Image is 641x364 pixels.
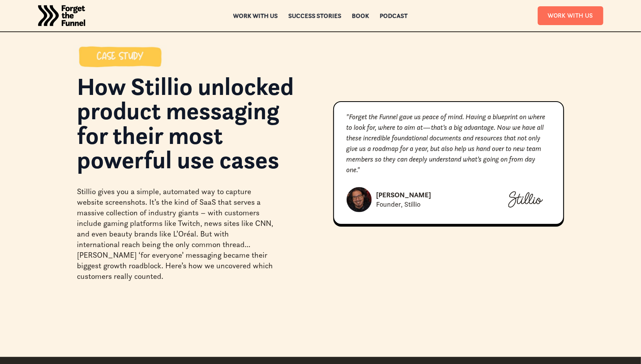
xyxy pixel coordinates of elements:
div: Founder, Stillio [376,200,421,209]
a: Success Stories [289,13,342,18]
em: "Forget the Funnel gave us peace of mind. Having a blueprint on where to look for, where to aim a... [347,112,546,174]
a: Work with us [233,13,278,18]
div: [PERSON_NAME] [376,190,431,200]
a: Podcast [380,13,408,18]
div: Stillio gives you a simple, automated way to capture website screenshots. It’s the kind of SaaS t... [77,186,274,282]
h1: How Stillio unlocked product messaging for their most powerful use cases [77,74,308,180]
a: Work With Us [538,6,603,25]
a: Book [352,13,369,18]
